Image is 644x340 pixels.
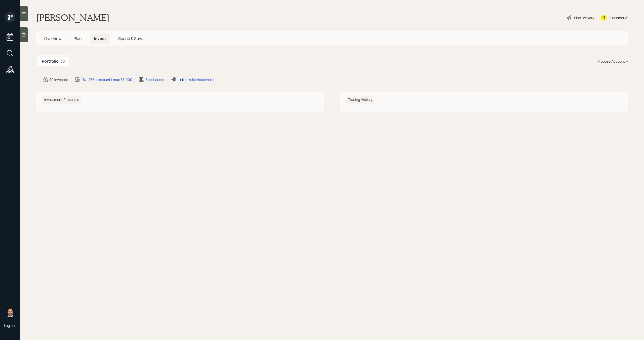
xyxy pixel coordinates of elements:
span: Overview [44,36,61,41]
span: Spend & Save [118,36,143,41]
div: 1% | 25% discount | max $5,000 [81,77,132,82]
span: Invest [94,36,106,41]
div: Kustomer [609,15,624,20]
div: Link altruist household [178,77,214,82]
div: Propose Account + [597,59,628,64]
div: $0 [61,59,65,64]
h1: [PERSON_NAME] [36,12,109,23]
div: $0 invested [49,77,68,82]
span: Plan [73,36,82,41]
h6: Trading History [346,96,374,104]
h6: Investment Proposals [42,96,81,104]
div: Bond ladder [145,77,165,82]
div: Log out [4,323,16,328]
div: Plan Delivery [574,15,594,20]
img: michael-russo-headshot.png [5,307,15,317]
h5: Portfolio [42,59,59,64]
